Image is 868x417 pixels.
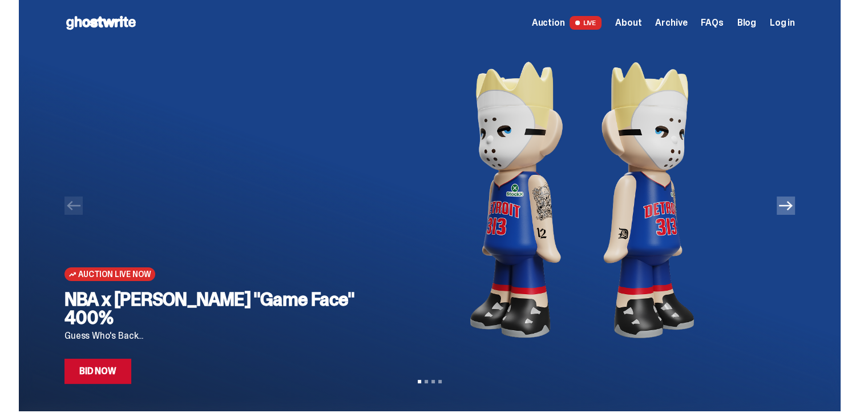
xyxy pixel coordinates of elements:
span: Auction Live Now [78,270,151,279]
img: NBA x Eminem "Game Face" 400% [387,46,777,354]
a: About [615,18,641,27]
a: FAQs [701,18,723,27]
a: Bid Now [64,359,131,384]
a: Auction LIVE [532,16,601,30]
a: Blog [737,18,756,27]
a: Archive [655,18,687,27]
button: Previous [64,197,83,215]
button: View slide 1 [418,380,421,383]
p: Guess Who's Back... [64,331,369,340]
span: LIVE [570,16,602,30]
a: Log in [770,18,795,27]
span: Auction [532,18,565,27]
button: View slide 4 [438,380,442,383]
h2: NBA x [PERSON_NAME] "Game Face" 400% [64,290,369,327]
button: View slide 2 [425,380,428,383]
button: View slide 3 [431,380,435,383]
button: Next [777,197,795,215]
